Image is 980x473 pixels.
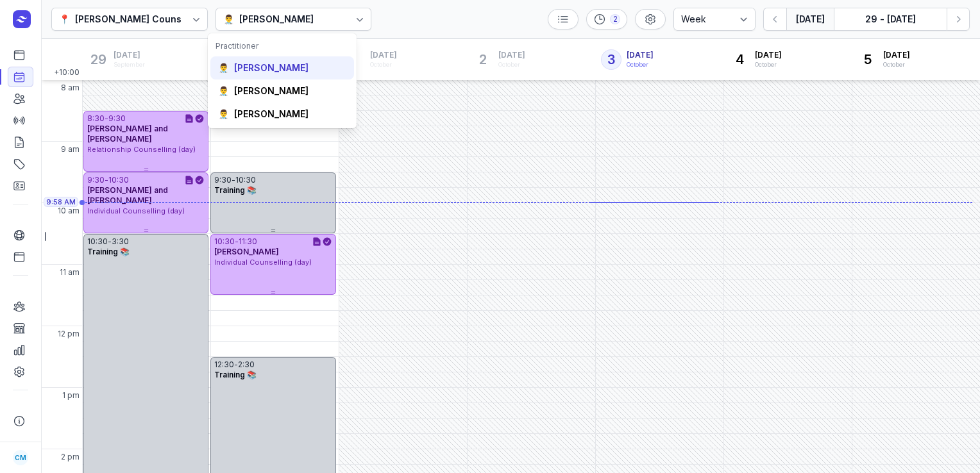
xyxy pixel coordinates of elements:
[87,113,105,124] div: 8:30
[834,8,947,31] button: 29 - [DATE]
[54,67,82,80] span: +10:00
[61,83,80,93] span: 8 am
[59,12,70,27] div: 📍
[883,60,910,69] div: October
[883,50,910,60] span: [DATE]
[755,50,782,60] span: [DATE]
[234,62,308,74] div: [PERSON_NAME]
[234,108,308,120] div: [PERSON_NAME]
[15,450,26,465] span: CM
[214,247,279,256] span: [PERSON_NAME]
[755,60,782,69] div: October
[223,12,234,27] div: 👨‍⚕️
[786,8,834,31] button: [DATE]
[214,185,257,195] span: Training 📚
[87,185,168,205] span: [PERSON_NAME] and [PERSON_NAME]
[218,108,229,120] div: 👨‍⚕️
[105,113,108,124] div: -
[87,236,108,247] div: 10:30
[108,236,112,247] div: -
[214,370,257,379] span: Training 📚
[238,360,255,370] div: 2:30
[610,14,620,24] div: 2
[235,175,256,185] div: 10:30
[62,390,80,401] span: 1 pm
[232,175,235,185] div: -
[114,50,145,60] span: [DATE]
[234,85,308,97] div: [PERSON_NAME]
[214,360,234,370] div: 12:30
[108,175,129,185] div: 10:30
[58,329,80,339] span: 12 pm
[214,175,232,185] div: 9:30
[370,50,397,60] span: [DATE]
[218,62,229,74] div: 👨‍⚕️
[61,144,80,154] span: 9 am
[105,175,108,185] div: -
[87,145,196,154] span: Relationship Counselling (day)
[60,267,80,278] span: 11 am
[239,12,314,27] div: [PERSON_NAME]
[498,50,525,60] span: [DATE]
[627,50,654,60] span: [DATE]
[234,360,238,370] div: -
[61,452,80,462] span: 2 pm
[46,197,76,207] span: 9:58 AM
[58,206,80,216] span: 10 am
[601,49,621,70] div: 3
[235,236,239,247] div: -
[627,60,654,69] div: October
[214,258,312,267] span: Individual Counselling (day)
[370,60,397,69] div: October
[729,49,750,70] div: 4
[87,247,130,256] span: Training 📚
[87,124,168,144] span: [PERSON_NAME] and [PERSON_NAME]
[114,60,145,69] div: September
[473,49,493,70] div: 2
[75,12,207,27] div: [PERSON_NAME] Counselling
[88,49,108,70] div: 29
[857,49,878,70] div: 5
[214,236,235,247] div: 10:30
[498,60,525,69] div: October
[87,206,185,215] span: Individual Counselling (day)
[239,236,257,247] div: 11:30
[108,113,126,124] div: 9:30
[87,175,105,185] div: 9:30
[112,236,129,247] div: 3:30
[218,85,229,97] div: 👨‍⚕️
[215,41,349,51] div: Practitioner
